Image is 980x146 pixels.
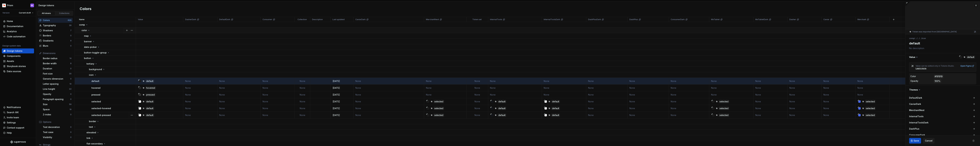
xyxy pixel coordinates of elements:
td: None [261,105,295,112]
div: 0 [70,67,71,70]
td: None [354,78,424,85]
div: Z-index [43,113,70,116]
td: None [261,85,295,91]
td: None [295,105,310,112]
li: … [920,37,921,39]
p: selected-hovered [91,107,111,110]
div: 39 [69,24,71,27]
div: Space [43,108,69,111]
div: Help [7,131,12,134]
a: Design tokens [2,48,34,53]
td: None [753,112,788,119]
a: Visibility0 [42,135,73,140]
p: selected-pressed [91,114,111,117]
div: selected [719,107,729,110]
a: Code automation [2,34,34,39]
li: / [914,37,915,39]
p: color [82,29,87,32]
a: Typography39 [38,23,73,28]
td: None [542,78,586,85]
td: None [183,85,217,91]
div: Dimensions [43,52,71,55]
td: None [466,112,488,119]
p: banner [84,40,92,43]
div: ML [31,4,33,7]
li: … [915,37,917,39]
a: Analytics [2,29,34,34]
p: CaviarDark [355,18,366,21]
div: 0 [70,126,71,128]
td: None [586,78,628,85]
p: DashPlus [629,18,638,21]
td: None [586,98,628,105]
td: None [586,105,628,112]
button: Cancel [923,138,935,144]
td: None [628,78,669,85]
p: button-toggle-group [84,51,107,54]
td: None [183,91,217,98]
td: None [424,85,466,91]
a: Line height22 [42,87,73,92]
div: Visibility [43,136,70,139]
td: None [628,112,669,119]
div: 100% [934,79,941,83]
a: Duration0 [42,66,73,71]
td: None [183,78,217,85]
p: Dasher [789,18,796,21]
div: Border width [43,62,70,65]
td: None [424,78,466,85]
td: None [261,91,295,98]
p: Token set [472,18,482,21]
div: 19 [69,108,71,111]
td: None [217,98,261,105]
td: None [183,112,217,119]
td: None [669,98,709,105]
p: selected [91,100,101,103]
div: default [551,107,560,110]
div: Assets [7,60,14,63]
div: 7 [70,29,71,32]
td: None [856,91,890,98]
div: Collections [57,12,72,15]
h2: Colors [80,6,91,12]
div: hovered [145,86,156,90]
p: comp [79,23,85,26]
p: Merchant [857,18,866,21]
div: Color [910,75,916,78]
td: None [822,112,856,119]
td: None [822,85,856,91]
div: #191919 [934,75,943,78]
p: link [86,137,90,140]
div: Code automation [7,35,26,38]
td: None [295,91,310,98]
td: None [488,91,542,98]
td: None [628,91,669,98]
td: None [217,91,261,98]
div: Components [7,54,21,58]
p: DashPlusDark [588,18,601,21]
div: [DATE] [331,80,353,83]
td: None [217,105,261,112]
td: None [354,98,424,105]
div: Notifications [7,106,21,109]
p: default [91,80,99,83]
button: Help [2,130,34,135]
td: None [753,78,788,85]
a: Storybook stories [2,64,34,69]
p: DefaultDark [219,18,230,21]
div: 22 [69,88,71,90]
p: border [89,120,96,123]
div: 0 [70,98,71,100]
p: Consumer [263,18,272,21]
td: None [466,98,488,105]
p: MerchantNext [426,18,439,21]
a: Generic dimension0 [42,76,73,81]
span: Save [914,139,919,142]
button: Search ⌘K [2,110,34,115]
td: None [753,85,788,91]
div: [DATE] [331,93,353,96]
a: Supernova Logo [10,140,26,144]
div: Design tokens [39,4,73,7]
label: InternalToolsDark [909,121,928,124]
div: selected [865,100,876,103]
